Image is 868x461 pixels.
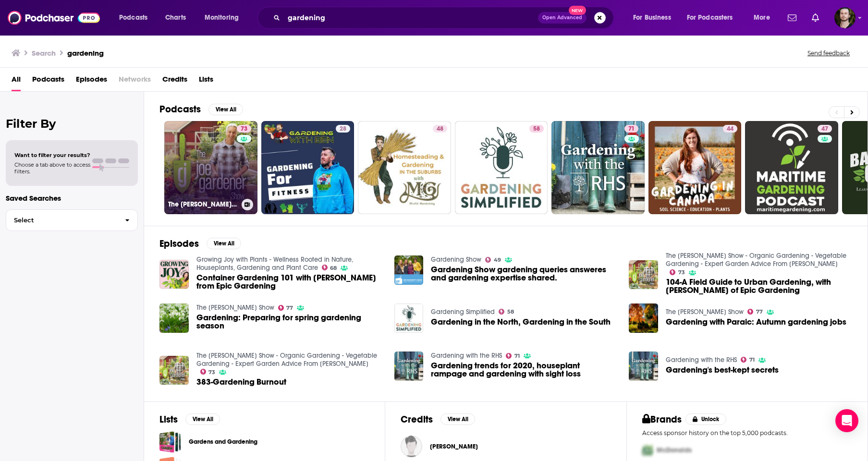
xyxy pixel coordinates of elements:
a: Gardening Show gardening queries answeres and gardening expertise shared. [431,266,617,282]
a: 58 [455,121,548,214]
h2: Podcasts [159,103,201,115]
h3: Search [32,49,56,58]
img: User Profile [834,7,856,28]
p: Access sponsor history on the top 5,000 podcasts. [642,429,852,437]
button: Open AdvancedNew [538,12,587,24]
span: Lists [199,72,213,91]
button: open menu [112,10,160,25]
a: Gardens and Gardening [159,431,181,453]
h2: Credits [401,413,433,425]
button: View All [208,104,243,115]
span: Gardening with Paraic: Autumn gardening jobs [666,318,846,326]
a: 71 [551,121,645,214]
h2: Lists [159,413,178,425]
button: Unlock [685,413,726,425]
span: 77 [756,310,763,314]
input: Search podcasts, credits, & more... [284,10,538,25]
span: 49 [494,258,501,262]
span: 71 [514,354,520,358]
a: ListsView All [159,413,220,425]
span: 28 [340,124,346,134]
span: Select [6,217,117,223]
span: 58 [533,124,540,134]
span: Gardening: Preparing for spring gardening season [196,314,383,330]
a: Charts [159,10,192,25]
span: Logged in as OutlierAudio [834,7,856,28]
span: New [569,6,586,15]
a: 28 [336,125,350,133]
img: Jimi Black [401,436,422,457]
img: Gardening trends for 2020, houseplant rampage and gardening with sight loss [394,352,424,381]
a: Gardening in the North, Gardening in the South [431,318,611,326]
a: The Pat Kenny Show [196,303,274,312]
a: 58 [529,125,544,133]
a: Podchaser - Follow, Share and Rate Podcasts [8,9,100,27]
img: Gardening in the North, Gardening in the South [394,303,424,333]
span: Networks [119,72,151,91]
a: 73The [PERSON_NAME] Show - Organic Gardening - Vegetable Gardening - Expert Garden Advice From [P... [164,121,257,214]
button: View All [440,413,475,425]
h2: Filter By [6,117,138,131]
span: Monitoring [205,11,239,24]
a: 58 [499,309,514,315]
img: Container Gardening 101 with Kevin from Epic Gardening [159,260,189,289]
a: 73 [200,369,216,375]
span: 58 [507,310,514,314]
span: Credits [162,72,187,91]
span: 73 [678,270,685,275]
button: View All [207,238,241,249]
a: Gardening with the RHS [666,356,737,364]
span: [PERSON_NAME] [430,443,478,450]
span: 47 [821,124,828,134]
div: Open Intercom Messenger [835,409,858,432]
a: 77 [747,309,763,315]
span: 73 [241,124,247,134]
button: View All [185,413,220,425]
a: 71 [741,357,755,363]
a: All [12,72,21,91]
img: Gardening: Preparing for spring gardening season [159,303,189,333]
a: Gardening trends for 2020, houseplant rampage and gardening with sight loss [431,362,617,378]
img: 104-A Field Guide to Urban Gardening, with Kevin Espiritu of Epic Gardening [629,260,658,290]
span: Container Gardening 101 with [PERSON_NAME] from Epic Gardening [196,274,383,290]
a: Gardening Show gardening queries answeres and gardening expertise shared. [394,255,424,285]
a: Episodes [76,72,107,91]
a: 47 [745,121,838,214]
img: First Pro Logo [638,440,657,460]
a: 104-A Field Guide to Urban Gardening, with Kevin Espiritu of Epic Gardening [666,278,852,294]
p: Saved Searches [6,194,138,203]
a: Gardening's best-kept secrets [666,366,779,374]
span: Want to filter your results? [14,152,90,158]
img: Gardening's best-kept secrets [629,352,658,381]
img: Gardening with Paraic: Autumn gardening jobs [629,303,658,333]
a: 383-Gardening Burnout [196,378,286,386]
a: 28 [261,121,355,214]
a: PodcastsView All [159,103,243,115]
button: open menu [198,10,251,25]
span: For Business [633,11,671,24]
a: 44 [723,125,737,133]
a: Podcasts [32,72,64,91]
span: More [754,11,770,24]
a: 44 [648,121,742,214]
a: The joe gardener Show - Organic Gardening - Vegetable Gardening - Expert Garden Advice From Joe L... [666,252,846,268]
span: Open Advanced [542,15,582,20]
span: 71 [628,124,635,134]
span: Podcasts [119,11,147,24]
a: 77 [278,305,293,311]
a: The joe gardener Show - Organic Gardening - Vegetable Gardening - Expert Garden Advice From Joe L... [196,352,377,368]
button: Show profile menu [834,7,856,28]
